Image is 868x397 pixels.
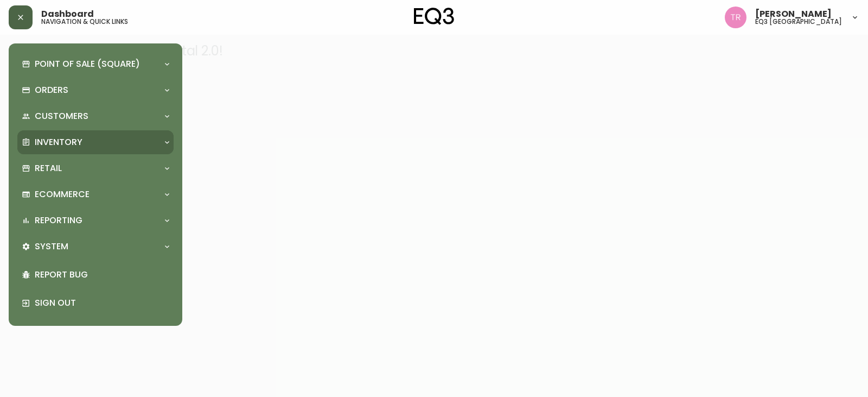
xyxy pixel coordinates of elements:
img: 214b9049a7c64896e5c13e8f38ff7a87 [725,7,746,28]
h5: navigation & quick links [41,18,128,25]
span: [PERSON_NAME] [755,10,832,18]
h5: eq3 [GEOGRAPHIC_DATA] [755,18,842,25]
div: Report Bug [17,261,174,289]
div: Customers [17,104,174,128]
div: Reporting [17,209,174,232]
p: Customers [35,110,88,122]
p: System [35,241,68,253]
span: Dashboard [41,10,94,18]
p: Ecommerce [35,188,90,200]
div: Retail [17,156,174,180]
div: Sign Out [17,289,174,317]
div: Point of Sale (Square) [17,52,174,76]
p: Retail [35,162,62,174]
div: Ecommerce [17,182,174,206]
p: Inventory [35,136,82,148]
p: Reporting [35,215,82,226]
p: Point of Sale (Square) [35,58,140,70]
div: Inventory [17,130,174,154]
div: Orders [17,78,174,102]
p: Report Bug [35,269,169,281]
div: System [17,235,174,259]
p: Orders [35,84,68,96]
img: logo [414,8,454,25]
p: Sign Out [35,297,169,309]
